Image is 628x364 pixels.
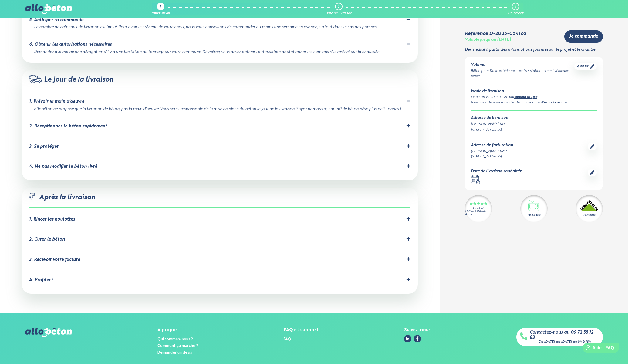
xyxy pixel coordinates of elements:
div: [PERSON_NAME] Nest [471,149,513,154]
div: Le nombre de créneaux de livraison est limité. Pour avoir le créneau de votre choix, nous vous co... [34,25,403,30]
div: 3 [515,5,516,9]
div: Suivez-nous [404,328,431,333]
div: Le jour de la livraison [29,75,410,90]
div: Paiement [508,12,523,15]
iframe: Help widget launcher [574,340,621,357]
a: Je commande [564,30,603,43]
div: Vous vous demandez si c’est le plus adapté ? . [471,100,597,106]
a: Demander un devis [157,351,192,355]
div: 2. Réceptionner le béton rapidement [29,124,107,129]
div: 2 [338,5,339,9]
div: Référence D-2025-054165 [465,31,526,36]
div: Du [DATE] au [DATE] de 9h à 18h [539,340,591,344]
div: 1 [160,5,161,9]
img: allobéton [25,4,72,14]
a: 1 Votre devis [152,3,170,15]
div: Excellent [473,207,484,210]
div: Demandez à la mairie une dérogation s'il y a une limitation au tonnage sur votre commune. De même... [34,50,403,55]
div: Adresse de livraison [471,116,597,120]
div: 1. Rincer les goulottes [29,217,75,222]
div: 1. Prévoir la main d'oeuvre [29,99,84,104]
div: Adresse de facturation [471,143,513,148]
a: Contactez-nous [542,101,567,104]
a: 2 Date de livraison [325,3,352,15]
div: [STREET_ADDRESS] [471,128,597,133]
div: 4. Profiter ! [29,278,53,283]
div: Date de livraison [325,12,352,15]
div: 3. Se protéger [29,144,59,149]
div: Partenaire [583,213,595,217]
div: FAQ et support [284,328,319,333]
div: 4.7/5 sur 2300 avis clients [465,210,492,216]
div: Vu à la télé [528,213,540,217]
div: Béton pour Dalle extérieure - accès / stationnement véhicules légers [471,69,574,79]
div: A propos [157,328,198,333]
a: 3 Paiement [508,3,523,15]
div: Mode de livraison [471,89,597,94]
div: 6. Obtenir les autorisations nécessaires [29,42,112,47]
img: truck.c7a9816ed8b9b1312949.png [29,75,42,83]
div: 4. Ne pas modifier le béton livré [29,164,97,169]
div: Valable jusqu'au [DATE] [465,38,511,42]
a: Contactez-nous au 09 72 55 12 83 [530,330,599,340]
div: Volume [471,63,574,67]
a: camion toupie [514,96,537,99]
div: Date de livraison souhaitée [471,169,522,174]
a: FAQ [284,337,291,341]
a: Comment ça marche ? [157,344,198,348]
div: [STREET_ADDRESS] [471,154,513,159]
div: 2. Curer le béton [29,237,65,242]
div: 5. Anticiper sa commande [29,18,83,23]
span: Je commande [569,34,598,39]
div: Après la livraison [29,193,410,208]
img: allobéton [25,328,72,337]
p: Devis édité à partir des informations fournies sur le projet et le chantier [465,48,603,52]
div: Votre devis [152,12,170,15]
div: 3. Recevoir votre facture [29,257,80,262]
div: Le béton vous sera livré par [471,95,597,100]
div: allobéton ne propose que la livraison de béton, pas la main d'oeuvre. Vous serez responsable de l... [34,107,403,112]
div: [PERSON_NAME] Nest [471,122,597,127]
a: Qui sommes-nous ? [157,337,193,341]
